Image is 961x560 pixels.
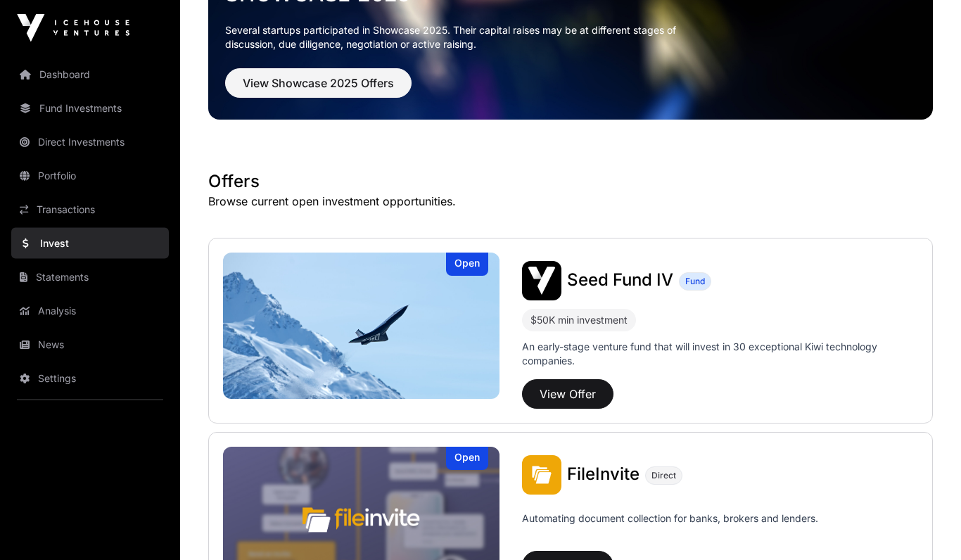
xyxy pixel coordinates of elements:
[522,262,561,301] img: Seed Fund IV
[225,69,412,98] button: View Showcase 2025 Offers
[225,83,412,97] a: View Showcase 2025 Offers
[446,253,488,276] div: Open
[522,341,918,369] p: An early-stage venture fund that will invest in 30 exceptional Kiwi technology companies.
[685,276,705,288] span: Fund
[243,75,394,92] span: View Showcase 2025 Offers
[522,456,561,495] img: FileInvite
[11,228,169,259] a: Invest
[223,253,499,400] img: Seed Fund IV
[225,24,698,52] p: Several startups participated in Showcase 2025. Their capital raises may be at different stages o...
[567,272,673,291] a: Seed Fund IV
[17,14,129,42] img: Icehouse Ventures Logo
[208,171,933,193] h1: Offers
[567,270,673,291] span: Seed Fund IV
[530,312,628,329] div: $50K min investment
[208,193,933,210] p: Browse current open investment opportunities.
[522,512,818,546] p: Automating document collection for banks, brokers and lenders.
[446,447,488,471] div: Open
[11,295,169,326] a: Analysis
[223,253,499,400] a: Seed Fund IVOpen
[11,59,169,90] a: Dashboard
[522,380,613,409] button: View Offer
[11,363,169,394] a: Settings
[11,194,169,225] a: Transactions
[11,329,169,360] a: News
[11,93,169,124] a: Fund Investments
[891,492,961,560] iframe: Chat Widget
[11,262,169,293] a: Statements
[651,471,676,482] span: Direct
[522,310,636,332] div: $50K min investment
[567,466,639,485] a: FileInvite
[11,160,169,191] a: Portfolio
[11,127,169,158] a: Direct Investments
[567,464,639,485] span: FileInvite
